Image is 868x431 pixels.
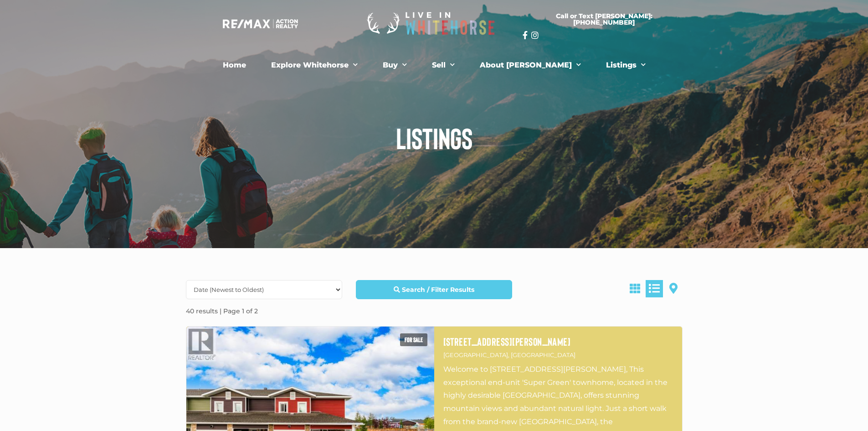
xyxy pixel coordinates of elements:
a: Home [216,56,253,74]
strong: 40 results | Page 1 of 2 [186,307,258,315]
strong: Search / Filter Results [402,286,474,294]
a: Call or Text [PERSON_NAME]: [PHONE_NUMBER] [523,7,686,31]
span: For sale [400,333,427,346]
h1: Listings [179,123,689,152]
a: [STREET_ADDRESS][PERSON_NAME] [443,336,673,348]
a: Search / Filter Results [356,280,512,299]
a: Listings [599,56,652,74]
a: Explore Whitehorse [264,56,365,74]
span: Call or Text [PERSON_NAME]: [PHONE_NUMBER] [534,13,675,26]
a: About [PERSON_NAME] [473,56,588,74]
a: Buy [376,56,414,74]
nav: Menu [184,56,685,74]
p: [GEOGRAPHIC_DATA], [GEOGRAPHIC_DATA] [443,350,673,360]
a: Sell [425,56,462,74]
